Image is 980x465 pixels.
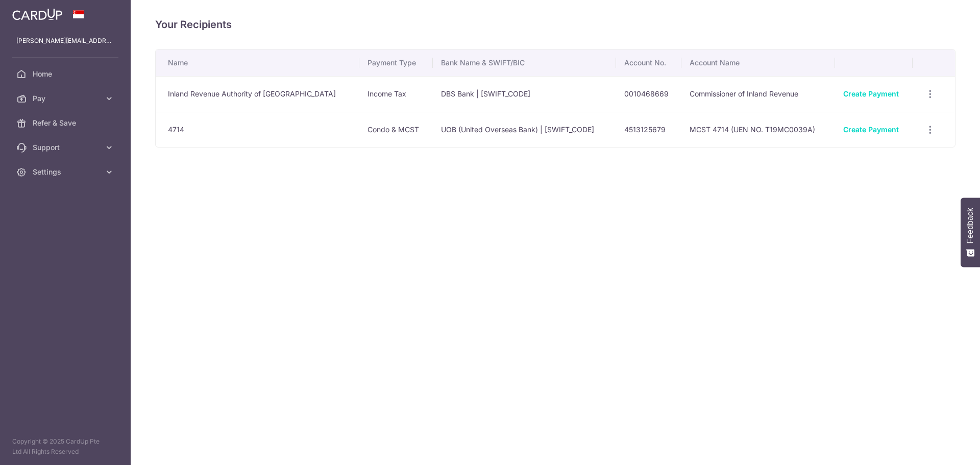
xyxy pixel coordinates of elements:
[681,112,835,148] td: MCST 4714 (UEN NO. T19MC0039A)
[616,50,682,76] th: Account No.
[33,93,100,104] span: Pay
[156,76,359,112] td: Inland Revenue Authority of [GEOGRAPHIC_DATA]
[681,76,835,112] td: Commissioner of Inland Revenue
[433,76,616,112] td: DBS Bank | [SWIFT_CODE]
[961,198,980,267] button: Feedback - Show survey
[12,8,62,20] img: CardUp
[966,208,975,243] span: Feedback
[33,118,100,128] span: Refer & Save
[16,36,114,46] p: [PERSON_NAME][EMAIL_ADDRESS][DOMAIN_NAME]
[616,76,682,112] td: 0010468669
[33,142,100,153] span: Support
[156,112,359,148] td: 4714
[433,112,616,148] td: UOB (United Overseas Bank) | [SWIFT_CODE]
[843,125,899,134] a: Create Payment
[155,16,955,33] h4: Your Recipients
[681,50,835,76] th: Account Name
[156,50,359,76] th: Name
[359,50,433,76] th: Payment Type
[359,112,433,148] td: Condo & MCST
[433,50,616,76] th: Bank Name & SWIFT/BIC
[33,69,100,79] span: Home
[616,112,682,148] td: 4513125679
[843,89,899,98] a: Create Payment
[359,76,433,112] td: Income Tax
[915,434,970,460] iframe: Opens a widget where you can find more information
[33,167,100,177] span: Settings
